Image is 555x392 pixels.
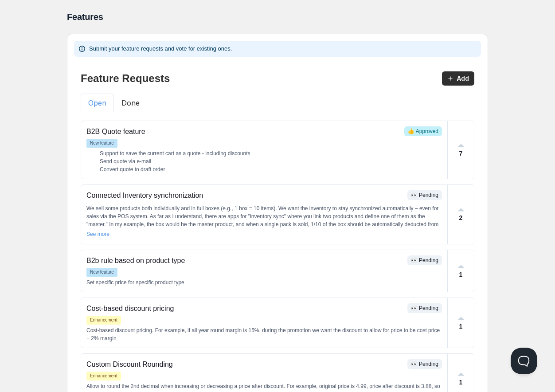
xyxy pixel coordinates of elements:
[459,270,463,279] p: 1
[67,12,103,22] span: Features
[86,126,401,137] p: B2B Quote feature
[442,71,474,86] button: Add
[114,94,147,112] button: Done
[86,268,117,277] span: New feature
[459,378,463,387] p: 1
[100,165,442,173] li: Convert quote to draft order
[411,305,438,311] span: 👀 Pending
[411,192,438,198] span: 👀 Pending
[511,348,537,374] iframe: Help Scout Beacon - Open
[86,316,121,325] span: Enhancement
[89,45,232,52] span: Submit your feature requests and vote for existing ones.
[86,230,109,238] p: See more
[86,190,404,201] p: Connected Inventory synchronization
[459,322,463,331] p: 1
[411,361,438,367] span: 👀 Pending
[86,255,404,266] p: B2b rule based on product type
[100,157,442,165] li: Send quote via e-mail
[86,278,442,286] p: Set specific price for specific product type
[86,139,117,148] span: New feature
[411,257,438,263] span: 👀 Pending
[81,94,114,112] button: Open
[81,71,170,86] p: Feature Requests
[459,213,463,223] p: 2
[86,359,404,370] p: Custom Discount Rounding
[459,149,463,158] p: 7
[408,128,438,134] span: 👍 Approved
[100,149,442,157] li: Support to save the current cart as a quote - including discounts
[86,303,404,314] p: Cost-based discount pricing
[86,326,442,342] p: Cost-based discount pricing. For example, if all year round margin is 15%, during the promotion w...
[86,372,121,380] span: Enhancement
[86,204,442,236] p: We sell some products both individually and in full boxes (e.g., 1 box = 10 items). We want the i...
